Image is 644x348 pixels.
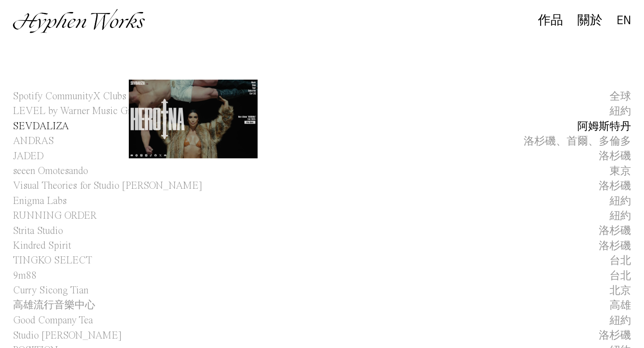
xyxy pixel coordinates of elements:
[610,89,631,104] div: 全球
[610,194,631,208] div: 紐約
[610,314,631,328] div: 紐約
[617,16,631,25] a: EN
[13,328,122,343] span: Studio [PERSON_NAME]
[538,14,563,27] div: 作品
[610,298,631,313] div: 高雄
[13,224,63,238] span: Strita Studio
[610,254,631,268] div: 台北
[13,253,92,268] span: TINGKO SELECT
[13,194,67,208] span: Enigma Labs
[13,119,69,134] span: SEVDALIZA
[599,224,631,238] div: 洛杉磯
[13,104,146,119] span: LEVEL by Warner Music Group
[13,283,89,298] span: Curry Sicong Tian
[13,164,88,178] span: seeen Omotesando
[610,104,631,119] div: 紐約
[13,149,44,164] span: JADED
[538,16,563,26] a: 作品
[13,298,95,313] h1: 高雄流行音樂中心
[13,238,71,253] span: Kindred Spirit
[599,179,631,193] div: 洛杉磯
[524,134,631,149] div: 洛杉磯、首爾、多倫多
[599,149,631,163] div: 洛杉磯
[577,119,631,134] div: 阿姆斯特丹
[610,209,631,223] div: 紐約
[599,328,631,343] div: 洛杉磯
[577,14,602,27] div: 關於
[13,268,37,283] span: 9m88
[610,164,631,178] div: 東京
[610,269,631,283] div: 台北
[599,239,631,253] div: 洛杉磯
[13,208,97,223] span: RUNNING ORDER
[610,284,631,298] div: 北京
[13,134,54,149] span: ANDRAS
[13,313,93,328] span: Good Company Tea
[13,89,126,104] span: Spotify CommunityX Clubs
[13,9,145,33] img: Hyphen Works
[577,16,602,26] a: 關於
[13,178,202,193] span: Visual Theories for Studio [PERSON_NAME]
